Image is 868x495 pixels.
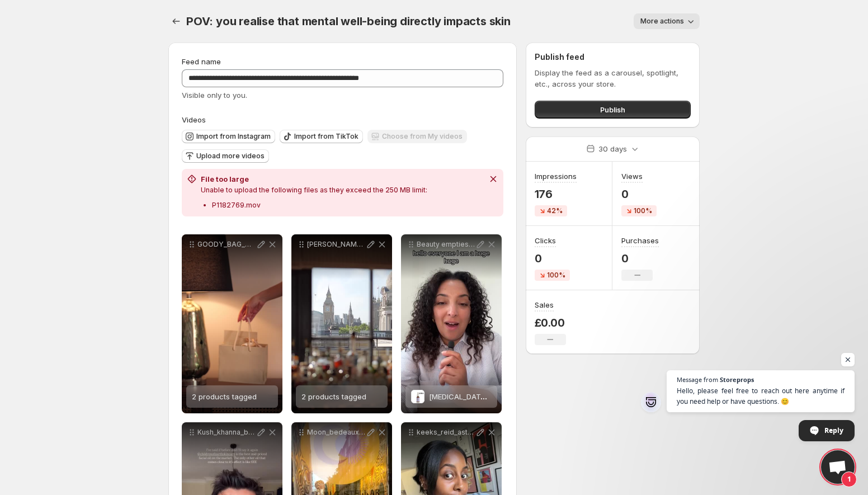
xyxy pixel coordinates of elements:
div: Beauty empties Another Favourite of mine is the Children of EarthCancer Face Oil. Have you tried ... [401,234,502,413]
span: Videos [182,115,206,124]
span: Feed name [182,57,221,66]
p: P1182769.mov [212,201,427,210]
h3: Clicks [535,235,556,246]
span: Publish [600,104,625,115]
p: Unable to upload the following files as they exceed the 250 MB limit: [201,186,427,195]
span: 2 products tagged [301,392,366,401]
button: Settings [168,13,184,29]
span: More actions [640,17,684,26]
span: Hello, please feel free to reach out here anytime if you need help or have questions. 😊 [677,385,845,407]
p: keeks_reid_astrofacial_children of earth skincare [417,428,475,437]
span: 1 [841,472,857,487]
img: cancer zodiac face oil® [411,390,424,403]
span: POV: you realise that mental well-being directly impacts skin [186,15,511,28]
p: Kush_khanna_best face_oil_barry's Bootcamp [197,428,256,437]
span: Import from TikTok [294,132,358,141]
span: Storeprops [720,376,754,383]
span: 42% [547,206,563,215]
div: GOODY_BAG_UNBOXING_official_Video2 products tagged [182,234,282,413]
h2: Publish feed [535,51,691,63]
p: Display the feed as a carousel, spotlight, etc., across your store. [535,67,691,89]
h3: Purchases [621,235,659,246]
span: 100% [547,271,565,280]
span: Visible only to you. [182,91,247,100]
span: 100% [634,206,652,215]
p: 30 days [598,143,627,154]
span: [MEDICAL_DATA] zodiac face oil® [429,392,548,401]
button: Publish [535,101,691,119]
span: Reply [824,421,843,440]
p: Moon_bedeaux_children of Earth skincare [307,428,365,437]
p: 0 [621,252,659,265]
div: Open chat [821,450,855,484]
h3: Views [621,171,643,182]
p: GOODY_BAG_UNBOXING_official_Video [197,240,256,249]
h3: Sales [535,299,554,310]
span: Message from [677,376,718,383]
button: More actions [634,13,700,29]
p: £0.00 [535,316,566,329]
span: Import from Instagram [196,132,271,141]
p: 176 [535,187,577,201]
p: 0 [621,187,657,201]
p: [PERSON_NAME] Doctor [PERSON_NAME] [307,240,365,249]
h2: File too large [201,173,427,185]
p: 0 [535,252,570,265]
button: Upload more videos [182,149,269,163]
div: [PERSON_NAME] Doctor [PERSON_NAME]2 products tagged [291,234,392,413]
p: Beauty empties Another Favourite of mine is the Children of EarthCancer Face Oil. Have you tried ... [417,240,475,249]
button: Import from TikTok [280,130,363,143]
span: 2 products tagged [192,392,257,401]
button: Dismiss notification [485,171,501,187]
button: Import from Instagram [182,130,275,143]
span: Upload more videos [196,152,265,161]
h3: Impressions [535,171,577,182]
